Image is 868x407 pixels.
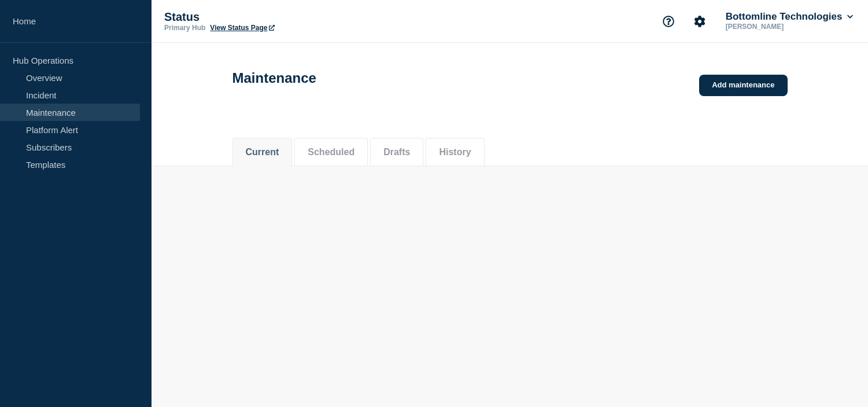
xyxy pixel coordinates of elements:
button: History [439,147,471,157]
h1: Maintenance [232,70,316,86]
button: Drafts [383,147,410,157]
p: Status [164,10,396,24]
p: [PERSON_NAME] [723,23,844,31]
p: Primary Hub [164,24,205,32]
button: Current [246,147,279,157]
button: Support [656,9,681,34]
button: Scheduled [308,147,354,157]
a: Add maintenance [699,75,787,96]
button: Bottomline Technologies [723,11,855,23]
button: Account settings [688,9,712,34]
a: View Status Page [210,24,274,32]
